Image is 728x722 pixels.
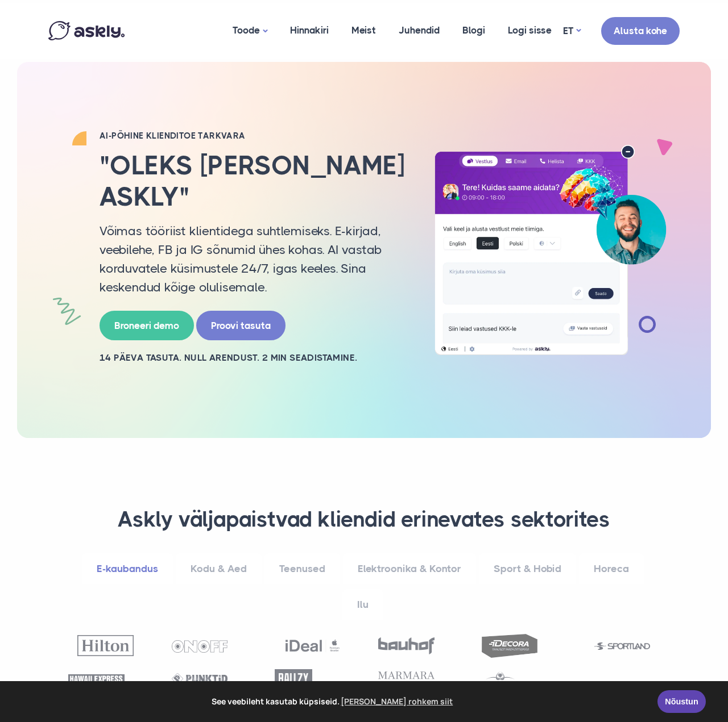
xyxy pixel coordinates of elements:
a: Logi sisse [497,3,563,58]
a: Alusta kohe [601,17,680,45]
a: Kodu & Aed [176,553,262,585]
img: Hawaii Express [68,674,125,683]
img: AI multilingual chat [424,145,677,354]
img: Hilton [77,635,134,656]
p: Võimas tööriist klientidega suhtlemiseks. E-kirjad, veebilehe, FB ja IG sõnumid ühes kohas. AI va... [100,222,407,297]
a: Ilu [342,589,383,620]
a: Hinnakiri [279,3,340,58]
a: Horeca [579,553,644,585]
img: Goldtime [482,671,519,687]
a: Blogi [451,3,497,58]
img: OnOff [172,640,228,652]
img: Ballzy [275,669,312,687]
img: Bauhof [378,637,435,654]
img: Askly [48,21,125,40]
a: Broneeri demo [100,311,194,341]
a: Proovi tasuta [196,311,286,341]
a: learn more about cookies [340,693,455,710]
a: Meist [340,3,387,58]
a: Sport & Hobid [479,553,576,585]
a: ET [563,23,581,39]
img: Punktid [172,673,228,685]
h2: 14 PÄEVA TASUTA. NULL ARENDUST. 2 MIN SEADISTAMINE. [100,352,407,364]
img: Marmara Sterling [378,671,435,686]
img: Sportland [594,642,651,650]
h3: Askly väljapaistvad kliendid erinevates sektorites [63,506,665,533]
a: Nõustun [657,690,706,713]
span: See veebileht kasutab küpsiseid. [16,693,650,710]
h2: AI-PÕHINE KLIENDITOE TARKVARA [100,130,407,141]
img: Ideal [284,635,341,657]
h2: "Oleks [PERSON_NAME] Askly" [100,150,407,212]
a: Elektroonika & Kontor [343,553,476,585]
a: Juhendid [387,3,451,58]
a: E-kaubandus [82,553,173,585]
a: Toode [221,3,279,59]
a: Teenused [264,553,340,585]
